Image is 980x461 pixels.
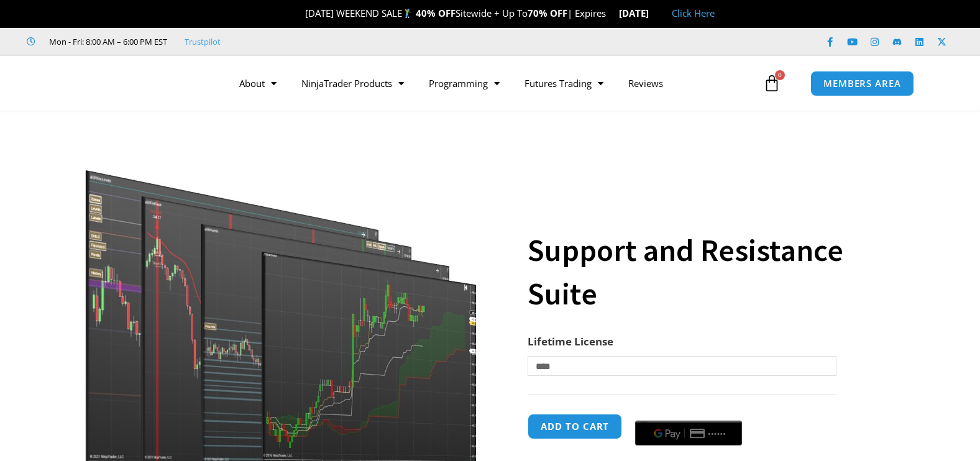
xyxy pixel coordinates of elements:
[635,421,742,445] button: Buy with GPay
[512,69,616,98] a: Futures Trading
[775,70,785,80] span: 0
[289,69,416,98] a: NinjaTrader Products
[416,7,456,19] strong: 40% OFF
[528,382,547,391] a: Clear options
[50,61,184,106] img: LogoAI | Affordable Indicators – NinjaTrader
[185,34,221,49] a: Trustpilot
[292,7,618,19] span: [DATE] WEEKEND SALE Sitewide + Up To | Expires
[672,7,715,19] a: Click Here
[810,71,914,96] a: MEMBERS AREA
[227,69,289,98] a: About
[528,229,891,316] h1: Support and Resistance Suite
[619,7,659,19] strong: [DATE]
[403,9,412,18] img: 🏌️‍♂️
[46,34,167,49] span: Mon - Fri: 8:00 AM – 6:00 PM EST
[227,69,760,98] nav: Menu
[528,7,567,19] strong: 70% OFF
[607,9,616,18] img: ⌛
[528,334,613,349] label: Lifetime License
[528,414,622,439] button: Add to cart
[616,69,675,98] a: Reviews
[744,65,799,101] a: 0
[823,79,901,88] span: MEMBERS AREA
[416,69,512,98] a: Programming
[709,429,728,438] text: ••••••
[295,9,305,18] img: 🎉
[633,412,744,413] iframe: Secure payment input frame
[649,9,659,18] img: 🏭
